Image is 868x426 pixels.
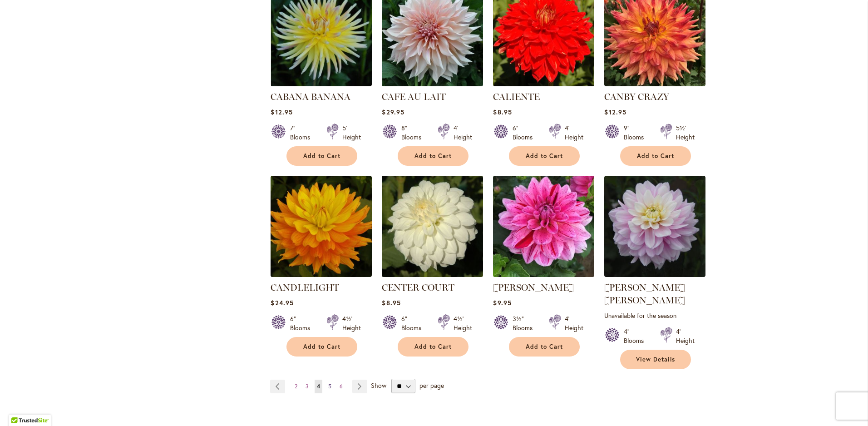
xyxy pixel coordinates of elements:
[493,79,594,88] a: CALIENTE
[509,337,580,357] button: Add to Cart
[513,124,538,142] div: 6" Blooms
[401,314,427,332] div: 6" Blooms
[620,146,691,166] button: Add to Cart
[306,383,309,390] span: 3
[493,270,594,279] a: CHA CHING
[382,108,404,116] span: $29.95
[509,146,580,166] button: Add to Cart
[604,311,705,320] p: Unavailable for the season
[513,314,538,332] div: 3½" Blooms
[604,79,705,88] a: Canby Crazy
[526,343,563,351] span: Add to Cart
[271,282,339,293] a: CANDLELIGHT
[271,270,372,279] a: CANDLELIGHT
[565,124,583,142] div: 4' Height
[271,176,372,277] img: CANDLELIGHT
[303,152,340,160] span: Add to Cart
[676,124,695,142] div: 5½' Height
[624,327,649,345] div: 4" Blooms
[271,91,350,102] a: CABANA BANANA
[382,298,400,307] span: $8.95
[295,383,297,390] span: 2
[382,79,483,88] a: Café Au Lait
[493,91,540,102] a: CALIENTE
[337,380,345,393] a: 6
[290,314,316,332] div: 6" Blooms
[342,124,361,142] div: 5' Height
[493,176,594,277] img: CHA CHING
[290,124,316,142] div: 7" Blooms
[382,282,454,293] a: CENTER COURT
[382,176,483,277] img: CENTER COURT
[414,343,452,351] span: Add to Cart
[493,298,511,307] span: $9.95
[414,152,452,160] span: Add to Cart
[620,350,691,369] a: View Details
[637,152,674,160] span: Add to Cart
[340,383,343,390] span: 6
[398,337,469,357] button: Add to Cart
[604,91,669,102] a: CANBY CRAZY
[342,314,361,332] div: 4½' Height
[382,270,483,279] a: CENTER COURT
[624,124,649,142] div: 9" Blooms
[286,146,357,166] button: Add to Cart
[303,380,311,393] a: 3
[292,380,300,393] a: 2
[604,108,626,116] span: $12.95
[7,394,32,419] iframe: Launch Accessibility Center
[326,380,334,393] a: 5
[303,343,340,351] span: Add to Cart
[604,270,705,279] a: Charlotte Mae
[604,282,685,306] a: [PERSON_NAME] [PERSON_NAME]
[382,91,446,102] a: CAFE AU LAIT
[493,108,512,116] span: $8.95
[454,124,472,142] div: 4' Height
[526,152,563,160] span: Add to Cart
[454,314,472,332] div: 4½' Height
[286,337,357,357] button: Add to Cart
[636,356,675,363] span: View Details
[604,176,705,277] img: Charlotte Mae
[271,108,292,116] span: $12.95
[271,298,293,307] span: $24.95
[328,383,331,390] span: 5
[317,383,320,390] span: 4
[419,381,444,390] span: per page
[565,314,583,332] div: 4' Height
[371,381,386,390] span: Show
[398,146,469,166] button: Add to Cart
[271,79,372,88] a: CABANA BANANA
[401,124,427,142] div: 8" Blooms
[676,327,695,345] div: 4' Height
[493,282,574,293] a: [PERSON_NAME]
